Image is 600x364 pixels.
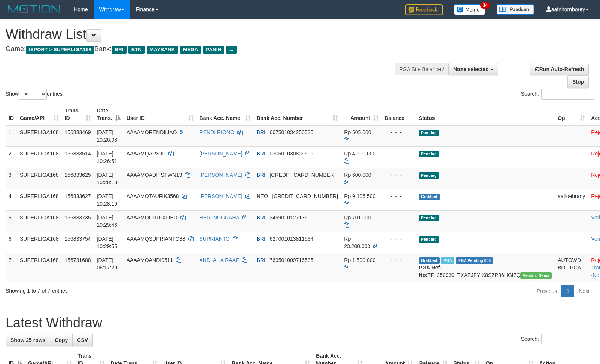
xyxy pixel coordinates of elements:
td: 1 [6,125,17,147]
th: Balance [381,104,416,125]
span: AAAAMQARSJP [127,151,166,157]
span: 156833735 [65,215,91,220]
td: 7 [6,253,17,282]
td: 6 [6,232,17,253]
span: Copy 587701021968536 to clipboard [269,172,335,178]
span: BRI [256,129,265,135]
img: panduan.png [497,4,534,15]
div: - - - [384,150,413,157]
td: 3 [6,168,17,189]
td: SUPERLIGA168 [17,146,62,168]
label: Show entries [6,89,63,100]
span: Marked by aafromsomean [441,257,454,264]
span: AAAAMQRENDIIJAO [127,129,177,135]
span: Copy 627001013811534 to clipboard [269,236,313,242]
td: aafloebrany [555,189,588,210]
span: Pending [419,172,439,179]
span: None selected [453,66,489,72]
td: SUPERLIGA168 [17,168,62,189]
th: Trans ID: activate to sort column ascending [62,104,94,125]
span: ISPORT > SUPERLIGA168 [26,46,94,54]
span: Grabbed [419,194,440,200]
td: 4 [6,189,17,210]
a: [PERSON_NAME] [200,172,243,178]
span: Grabbed [419,257,440,264]
span: Rp 701.000 [344,215,371,220]
span: 34 [480,2,490,9]
span: NEO [256,193,268,199]
b: PGA Ref. No: [419,265,441,278]
th: User ID: activate to sort column ascending [124,104,197,125]
div: - - - [384,192,413,200]
td: AUTOWD-BOT-PGA [555,253,588,282]
th: Bank Acc. Number: activate to sort column ascending [253,104,341,125]
span: MEGA [180,46,201,54]
span: CSV [77,337,88,343]
th: ID [6,104,17,125]
td: TF_250930_TXAEJFYIX8SZP86HGI7Q [416,253,555,282]
span: 156833514 [65,151,91,157]
div: Showing 1 to 7 of 7 entries [6,284,244,294]
span: [DATE] 10:28:19 [97,193,118,207]
div: - - - [384,235,413,243]
span: Copy 667501034250535 to clipboard [269,129,313,135]
h1: Withdraw List [6,27,393,42]
select: Showentries [19,89,47,100]
span: Rp 600.000 [344,172,371,178]
span: Rp 4.900.000 [344,151,375,157]
span: [DATE] 06:17:29 [97,257,118,271]
span: Copy [55,337,68,343]
span: [DATE] 10:26:08 [97,129,118,143]
span: 156833625 [65,172,91,178]
img: Button%20Memo.svg [454,4,485,15]
button: None selected [448,63,498,75]
span: Show 25 rows [10,337,45,343]
img: MOTION_logo.png [6,4,63,15]
h4: Game: Bank: [6,46,393,53]
span: 156833469 [65,129,91,135]
a: SUPRIANTO [200,236,230,242]
span: BRI [256,257,265,263]
a: CSV [72,334,93,346]
input: Search: [541,334,594,345]
span: Rp 1.500.000 [344,257,375,263]
a: Previous [532,285,562,297]
td: SUPERLIGA168 [17,125,62,147]
div: - - - [384,256,413,264]
a: HERI NUGRAHA [200,215,240,220]
span: Pending [419,215,439,221]
img: Feedback.jpg [405,4,443,15]
span: BRI [256,151,265,157]
span: [DATE] 10:26:51 [97,151,118,164]
th: Status [416,104,555,125]
td: 5 [6,210,17,232]
span: MAYBANK [147,46,178,54]
td: SUPERLIGA168 [17,232,62,253]
a: 1 [561,285,574,297]
th: Bank Acc. Name: activate to sort column ascending [197,104,254,125]
span: 156731688 [65,257,91,263]
span: AAAAMQADITSTWN13 [127,172,182,178]
span: PGA Pending [456,257,493,264]
h1: Latest Withdraw [6,315,594,330]
span: BTN [128,46,145,54]
td: 2 [6,146,17,168]
span: Copy 030601030809509 to clipboard [269,151,313,157]
span: [DATE] 10:29:46 [97,215,118,228]
th: Date Trans.: activate to sort column descending [94,104,124,125]
span: Copy 769501009716535 to clipboard [269,257,313,263]
span: Rp 505.000 [344,129,371,135]
span: BRI [112,46,126,54]
span: Vendor URL: https://trx31.1velocity.biz [520,272,552,279]
span: 156833627 [65,193,91,199]
th: Amount: activate to sort column ascending [341,104,381,125]
a: RENDI RIONO [200,129,234,135]
div: - - - [384,171,413,179]
a: Show 25 rows [6,334,50,346]
div: - - - [384,129,413,136]
a: Next [574,285,594,297]
td: SUPERLIGA168 [17,189,62,210]
input: Search: [541,89,594,100]
a: [PERSON_NAME] [200,193,243,199]
span: AAAAMQANDI0511 [127,257,173,263]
